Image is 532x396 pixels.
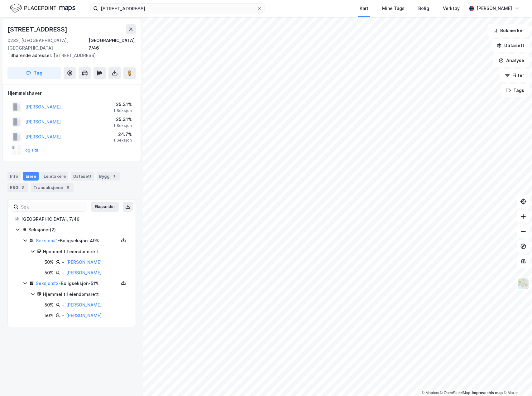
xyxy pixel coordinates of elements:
div: 50% [45,312,54,319]
div: - [62,269,64,277]
div: 50% [45,269,54,277]
div: 25.31% [113,101,132,108]
div: - Boligseksjon - 51% [36,280,119,287]
div: Hjemmel til eiendomsrett [43,291,128,298]
a: Seksjon#1 [36,238,58,243]
a: [PERSON_NAME] [66,313,102,318]
button: Tags [501,84,530,97]
div: 1 [111,173,117,179]
div: Kart [360,5,368,12]
div: 0282, [GEOGRAPHIC_DATA], [GEOGRAPHIC_DATA] [7,37,89,52]
div: [GEOGRAPHIC_DATA], 7/46 [89,37,136,52]
a: OpenStreetMap [440,391,470,395]
div: Bygg [97,172,120,181]
div: Info [7,172,21,181]
img: logo.f888ab2527a4732fd821a326f86c7f29.svg [10,3,75,14]
a: [PERSON_NAME] [66,259,102,265]
div: Bolig [418,5,429,12]
div: - Boligseksjon - 49% [36,237,119,244]
div: 1 Seksjon [113,123,132,128]
a: Improve this map [472,391,503,395]
div: Seksjoner ( 2 ) [28,226,128,234]
div: 1 Seksjon [113,108,132,113]
input: Søk [18,202,87,211]
div: 3 [20,184,26,191]
div: Hjemmel til eiendomsrett [43,248,128,255]
button: Tag [7,67,61,79]
div: ESG [7,183,28,192]
a: [PERSON_NAME] [66,302,102,307]
button: Ekspander [91,202,119,212]
div: [PERSON_NAME] [477,5,512,12]
button: Bokmerker [487,24,530,37]
div: [STREET_ADDRESS] [7,24,69,34]
div: - [62,312,64,319]
div: [STREET_ADDRESS] [7,52,131,59]
a: Seksjon#2 [36,281,59,286]
div: - [62,301,64,309]
div: [GEOGRAPHIC_DATA], 7/46 [21,215,128,223]
iframe: Chat Widget [501,366,532,396]
div: 1 Seksjon [113,138,132,143]
div: 25.31% [113,116,132,123]
div: - [62,258,64,266]
div: Hjemmelshaver [8,89,136,97]
div: 50% [45,258,54,266]
div: Verktøy [443,5,460,12]
span: Tilhørende adresser: [7,53,54,58]
div: Transaksjoner [31,183,74,192]
div: 50% [45,301,54,309]
button: Filter [500,69,530,82]
div: 8 [65,184,71,191]
div: Datasett [71,172,94,181]
input: Søk på adresse, matrikkel, gårdeiere, leietakere eller personer [98,4,257,13]
button: Analyse [493,54,530,67]
div: 24.7% [113,131,132,138]
div: Leietakere [41,172,68,181]
a: Mapbox [422,391,439,395]
button: Datasett [491,39,530,52]
img: Z [517,278,529,290]
div: Mine Tags [382,5,405,12]
div: Eiere [23,172,39,181]
a: [PERSON_NAME] [66,270,102,275]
